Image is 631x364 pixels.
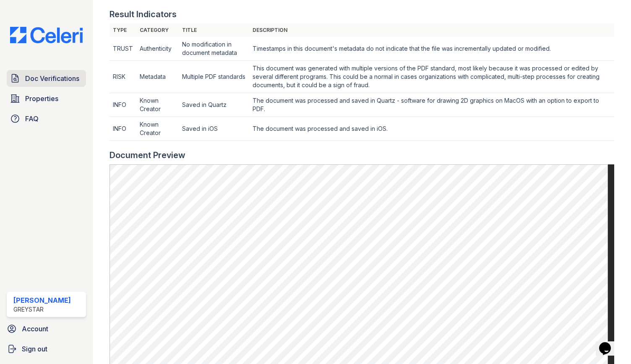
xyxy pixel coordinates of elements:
[179,117,249,141] td: Saved in iOS
[249,93,614,117] td: The document was processed and saved in Quartz - software for drawing 2D graphics on MacOS with a...
[596,330,623,356] iframe: chat widget
[179,61,249,93] td: Multiple PDF standards
[13,305,71,314] div: Greystar
[3,341,89,357] a: Sign out
[110,117,136,141] td: INFO
[3,320,89,337] a: Account
[179,37,249,61] td: No modification in document metadata
[136,37,179,61] td: Authenticity
[25,114,39,124] span: FAQ
[136,93,179,117] td: Known Creator
[7,70,86,87] a: Doc Verifications
[110,93,136,117] td: INFO
[110,8,177,20] div: Result Indicators
[136,61,179,93] td: Metadata
[249,117,614,141] td: The document was processed and saved in iOS.
[110,37,136,61] td: TRUST
[13,295,71,305] div: [PERSON_NAME]
[249,37,614,61] td: Timestamps in this document's metadata do not indicate that the file was incrementally updated or...
[179,93,249,117] td: Saved in Quartz
[7,90,86,107] a: Properties
[249,61,614,93] td: This document was generated with multiple versions of the PDF standard, most likely because it wa...
[136,23,179,37] th: Category
[25,73,79,83] span: Doc Verifications
[136,117,179,141] td: Known Creator
[25,94,58,104] span: Properties
[22,344,47,354] span: Sign out
[22,324,48,334] span: Account
[179,23,249,37] th: Title
[249,23,614,37] th: Description
[110,23,136,37] th: Type
[110,61,136,93] td: RISK
[110,149,185,161] div: Document Preview
[7,110,86,127] a: FAQ
[3,27,89,43] img: CE_Logo_Blue-a8612792a0a2168367f1c8372b55b34899dd931a85d93a1a3d3e32e68fde9ad4.png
